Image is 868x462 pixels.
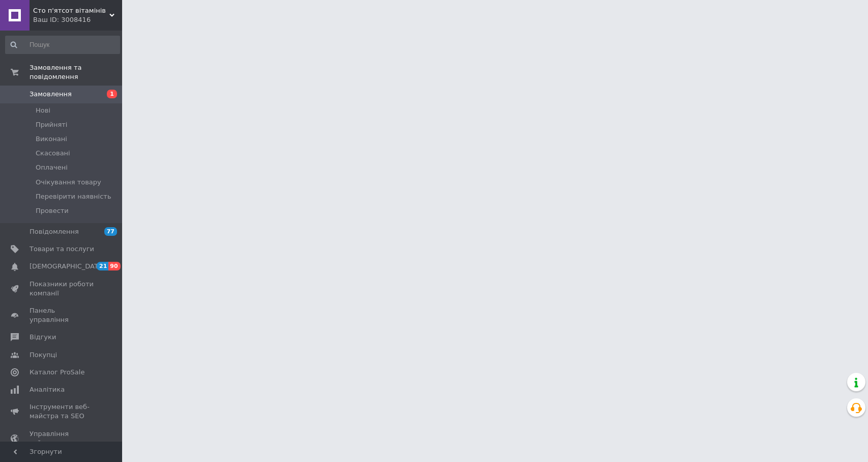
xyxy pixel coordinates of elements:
[30,280,94,298] span: Показники роботи компанії
[30,262,105,271] span: [DEMOGRAPHIC_DATA]
[107,90,117,98] span: 1
[33,6,109,15] span: Cто п'ятсот вітамінів
[36,178,101,187] span: Очікування товару
[30,63,122,81] span: Замовлення та повідомлення
[108,262,120,270] span: 90
[30,368,84,377] span: Каталог ProSale
[5,36,120,54] input: Пошук
[36,206,69,215] span: Провести
[30,90,72,99] span: Замовлення
[36,106,50,115] span: Нові
[30,402,94,421] span: Інструменти веб-майстра та SEO
[97,262,108,270] span: 21
[104,227,117,236] span: 77
[36,192,111,201] span: Перевірити наявність
[30,306,94,324] span: Панель управління
[33,15,122,24] div: Ваш ID: 3008416
[36,134,67,144] span: Виконані
[30,385,65,394] span: Аналітика
[30,350,57,360] span: Покупці
[30,429,94,448] span: Управління сайтом
[30,333,56,342] span: Відгуки
[36,163,68,172] span: Оплачені
[36,149,70,158] span: Скасовані
[30,227,79,236] span: Повідомлення
[30,244,94,254] span: Товари та послуги
[36,120,67,129] span: Прийняті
